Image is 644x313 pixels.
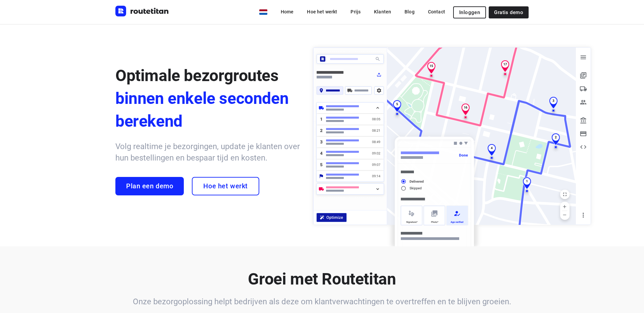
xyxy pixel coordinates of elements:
[369,6,396,18] a: Klanten
[275,6,299,18] a: Home
[345,6,366,18] a: Prijs
[115,6,169,18] a: Routetitan
[192,177,259,195] a: Hoe het werkt
[423,6,450,18] a: Contact
[489,6,529,18] a: Gratis demo
[115,6,169,16] img: Routetitan logo
[309,43,595,247] img: illustration
[302,6,342,18] a: Hoe het werkt
[115,66,279,85] span: Optimale bezorgroutes
[399,6,420,18] a: Blog
[115,87,300,133] span: binnen enkele seconden berekend
[115,296,529,307] h6: Onze bezorgoplossing helpt bedrijven als deze om klantverwachtingen te overtreffen en te blijven ...
[115,141,300,164] h6: Volg realtime je bezorgingen, update je klanten over hun bestellingen en bespaar tijd en kosten.
[248,269,396,289] b: Groei met Routetitan
[494,10,523,15] span: Gratis demo
[115,177,184,195] a: Plan een demo
[453,6,486,18] button: Inloggen
[203,182,248,190] span: Hoe het werkt
[126,182,173,190] span: Plan een demo
[459,10,480,15] span: Inloggen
